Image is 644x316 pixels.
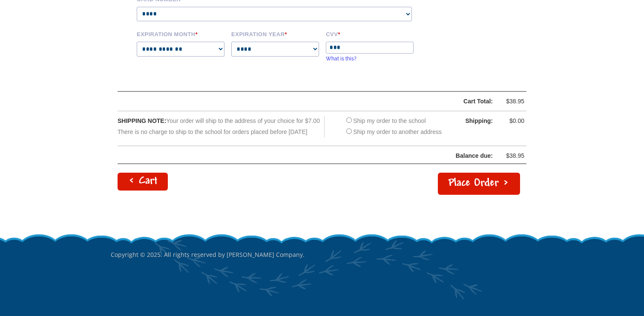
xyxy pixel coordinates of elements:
div: Balance due: [118,151,493,161]
div: Your order will ship to the address of your choice for $7.00 There is no charge to ship to the sc... [118,116,325,137]
div: Cart Total: [139,96,493,107]
p: Copyright © 2025. All rights reserved by [PERSON_NAME] Company. [111,233,533,276]
div: Ship my order to the school Ship my order to another address [344,116,442,137]
label: Expiration Year [231,30,320,37]
a: < Cart [118,173,168,191]
div: Shipping: [450,116,493,126]
label: Expiration Month [137,30,225,37]
div: $38.95 [499,151,524,161]
button: Place Order > [438,173,520,195]
a: What is this? [326,56,356,62]
div: $38.95 [499,96,524,107]
div: $0.00 [499,116,524,126]
label: CVV [326,30,414,37]
span: SHIPPING NOTE: [118,117,166,124]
